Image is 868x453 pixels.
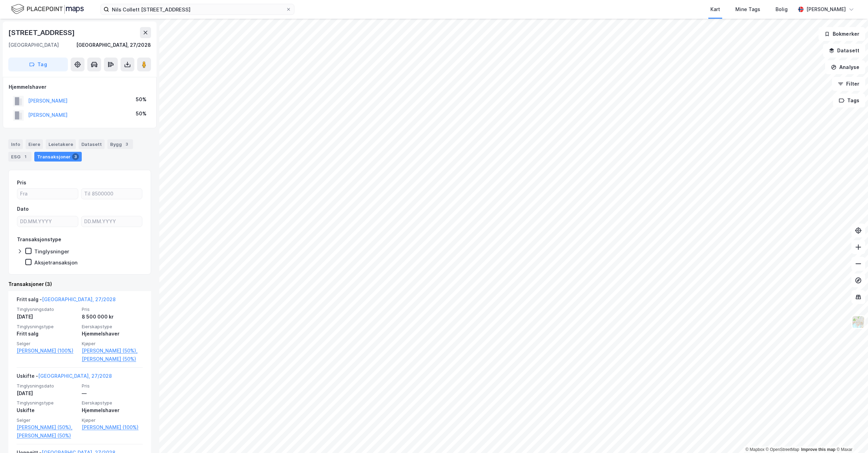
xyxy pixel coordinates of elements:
div: [PERSON_NAME] [806,5,846,14]
span: Pris [82,383,143,389]
input: DD.MM.YYYY [81,216,142,227]
button: Bokmerker [818,27,865,41]
div: 3 [72,153,79,160]
div: Kart [710,5,720,14]
div: Hjemmelshaver [82,406,143,415]
div: [GEOGRAPHIC_DATA], 27/2028 [76,41,151,49]
div: 8 500 000 kr [82,313,143,321]
input: Fra [17,189,78,199]
button: Analyse [825,60,865,74]
span: Selger [17,341,78,347]
div: Uskifte - [17,372,112,383]
div: 50% [136,110,147,118]
div: Mine Tags [735,5,760,14]
a: Mapbox [745,447,764,452]
span: Tinglysningsdato [17,306,78,312]
div: Eiere [26,139,43,149]
div: — [82,389,143,398]
div: Info [8,139,23,149]
button: Tag [8,58,68,71]
button: Filter [832,77,865,91]
a: [PERSON_NAME] (50%), [82,347,143,355]
div: Transaksjoner [34,152,82,162]
div: 3 [123,141,130,148]
div: 50% [136,95,147,104]
div: Datasett [79,139,105,149]
div: Aksjetransaksjon [34,259,78,266]
a: [PERSON_NAME] (50%), [17,423,78,432]
div: Transaksjonstype [17,235,61,244]
a: [GEOGRAPHIC_DATA], 27/2028 [42,296,116,302]
div: Tinglysninger [34,248,69,255]
div: Dato [17,205,29,213]
a: Improve this map [801,447,835,452]
span: Tinglysningstype [17,324,78,330]
a: [PERSON_NAME] (100%) [82,423,143,432]
button: Tags [833,94,865,107]
div: [STREET_ADDRESS] [8,27,76,38]
iframe: Chat Widget [833,420,868,453]
div: Pris [17,178,26,187]
span: Tinglysningsdato [17,383,78,389]
img: logo.f888ab2527a4732fd821a326f86c7f29.svg [11,3,84,15]
a: [PERSON_NAME] (50%) [82,355,143,363]
a: [PERSON_NAME] (50%) [17,432,78,440]
div: ESG [8,152,32,162]
a: OpenStreetMap [766,447,799,452]
a: [GEOGRAPHIC_DATA], 27/2028 [38,373,112,379]
div: Fritt salg [17,330,78,338]
div: Bolig [776,5,788,14]
div: Kontrollprogram for chat [833,420,868,453]
input: Søk på adresse, matrikkel, gårdeiere, leietakere eller personer [109,4,286,15]
div: Fritt salg - [17,295,116,306]
img: Z [852,315,865,329]
div: Hjemmelshaver [82,330,143,338]
span: Kjøper [82,417,143,423]
a: [PERSON_NAME] (100%) [17,347,78,355]
span: Eierskapstype [82,324,143,330]
div: Hjemmelshaver [9,83,151,91]
div: Leietakere [46,139,76,149]
div: Uskifte [17,406,78,415]
input: Til 8500000 [81,189,142,199]
input: DD.MM.YYYY [17,216,78,227]
button: Datasett [823,44,865,58]
div: Bygg [107,139,133,149]
div: [GEOGRAPHIC_DATA] [8,41,59,49]
span: Tinglysningstype [17,400,78,406]
div: 1 [22,153,29,160]
div: [DATE] [17,389,78,398]
span: Selger [17,417,78,423]
div: [DATE] [17,313,78,321]
span: Pris [82,306,143,312]
div: Transaksjoner (3) [8,280,151,288]
span: Eierskapstype [82,400,143,406]
span: Kjøper [82,341,143,347]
